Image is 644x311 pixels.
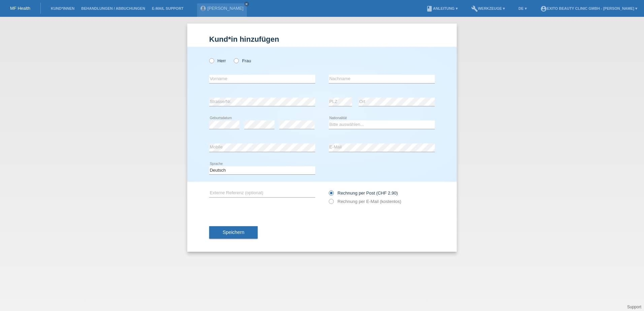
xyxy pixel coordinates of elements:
a: close [244,2,249,6]
input: Rechnung per E-Mail (kostenlos) [329,199,333,207]
label: Frau [234,58,251,63]
i: book [426,5,433,12]
a: Kund*innen [47,6,78,10]
a: DE ▾ [515,6,530,10]
input: Rechnung per Post (CHF 2.90) [329,191,333,199]
a: bookAnleitung ▾ [423,6,461,10]
label: Herr [209,58,226,63]
a: MF Health [10,6,30,11]
input: Frau [234,58,238,63]
a: Support [627,305,641,309]
a: account_circleExito Beauty Clinic GmbH - [PERSON_NAME] ▾ [537,6,641,10]
h1: Kund*in hinzufügen [209,35,435,43]
label: Rechnung per Post (CHF 2.90) [329,191,398,196]
a: Behandlungen / Abbuchungen [78,6,149,10]
span: Speichern [223,230,244,235]
label: Rechnung per E-Mail (kostenlos) [329,199,401,204]
i: build [471,5,478,12]
i: account_circle [540,5,547,12]
a: buildWerkzeuge ▾ [468,6,509,10]
a: [PERSON_NAME] [207,6,244,11]
button: Speichern [209,226,258,239]
a: E-Mail Support [149,6,187,10]
input: Herr [209,58,214,63]
i: close [245,2,248,6]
